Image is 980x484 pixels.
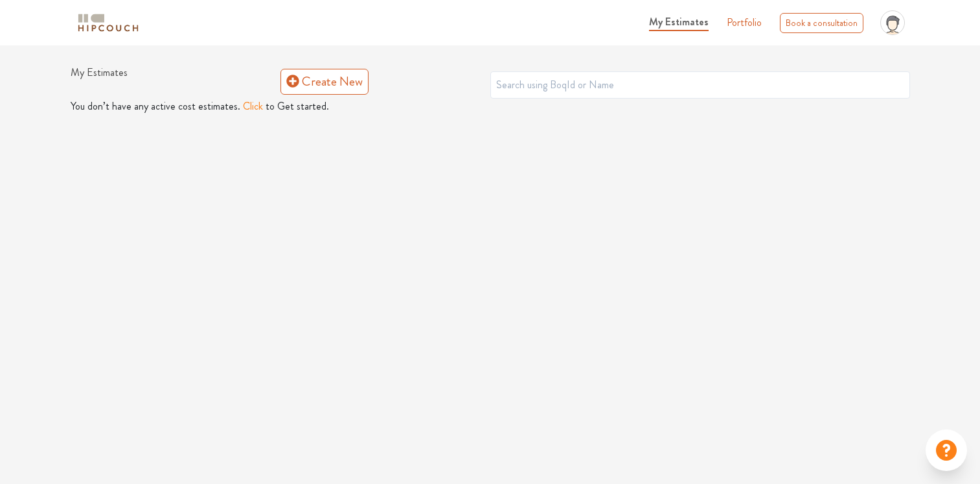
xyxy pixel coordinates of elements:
[649,14,709,29] span: My Estimates
[71,99,910,114] p: You don’t have any active cost estimates. to Get started.
[280,69,369,95] a: Create New
[243,99,263,114] button: Click
[780,13,863,33] div: Book a consultation
[727,15,762,30] a: Portfolio
[76,8,141,38] span: logo-horizontal.svg
[71,66,280,96] h1: My Estimates
[490,71,910,99] input: Search using BoqId or Name
[76,12,141,34] img: logo-horizontal.svg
